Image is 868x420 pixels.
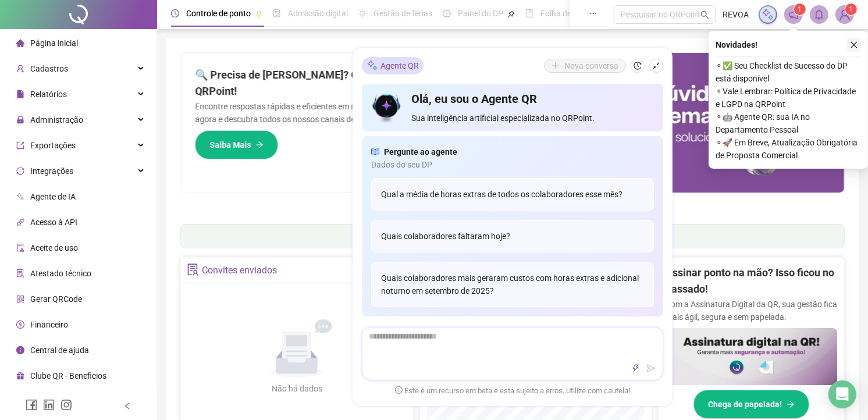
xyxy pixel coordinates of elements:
[716,38,757,51] span: Novidades !
[358,9,367,17] span: sun
[395,385,630,397] span: Este é um recurso em beta e está sujeito a erros. Utilize com cautela!
[798,5,802,13] span: 1
[30,192,76,201] span: Agente de IA
[700,10,709,19] span: search
[16,372,24,380] span: gift
[371,178,654,211] div: Qual a média de horas extras de todos os colaboradores esse mês?
[243,382,350,395] div: Não há dados
[30,141,76,150] span: Exportações
[443,9,451,17] span: dashboard
[652,62,660,70] span: shrink
[16,218,24,226] span: api
[255,10,262,17] span: pushpin
[723,8,749,21] span: REVOA
[30,346,89,355] span: Central de ajuda
[16,244,24,252] span: audit
[195,67,499,100] h2: 🔍 Precisa de [PERSON_NAME]? Conte com o Suporte da QRPoint!
[373,9,432,18] span: Gestão de férias
[716,111,861,136] span: ⚬ 🤖 Agente QR: sua IA no Departamento Pessoal
[30,243,78,252] span: Aceite de uso
[371,145,379,158] span: read
[30,320,68,329] span: Financeiro
[508,10,515,17] span: pushpin
[716,85,861,111] span: ⚬ Vale Lembrar: Política de Privacidade e LGPD na QRPoint
[513,53,844,193] img: banner%2F0cf4e1f0-cb71-40ef-aa93-44bd3d4ee559.png
[666,265,837,298] h2: Assinar ponto na mão? Isso ficou no passado!
[384,145,457,158] span: Pergunte ao agente
[30,115,83,124] span: Administração
[371,158,654,171] span: Dados do seu DP
[16,39,24,47] span: home
[716,59,861,85] span: ⚬ ✅ Seu Checklist de Sucesso do DP está disponível
[30,218,77,227] span: Acesso à API
[16,346,24,354] span: info-circle
[30,294,82,304] span: Gerar QRCode
[666,298,837,323] p: Com a Assinatura Digital da QR, sua gestão fica mais ágil, segura e sem papelada.
[171,9,179,17] span: clock-circle
[762,8,774,21] img: sparkle-icon.fc2bf0ac1784a2077858766a79e2daf3.svg
[544,59,626,73] button: Nova conversa
[16,269,24,277] span: solution
[186,9,251,18] span: Controle de ponto
[850,41,858,49] span: close
[371,262,654,307] div: Quais colaboradores mais geraram custos com horas extras e adicional noturno em setembro de 2025?
[849,5,853,13] span: 1
[644,361,658,375] button: send
[30,269,91,278] span: Atestado técnico
[16,295,24,303] span: qrcode
[202,261,277,280] div: Convites enviados
[411,112,654,124] span: Sua inteligência artificial especializada no QRPoint.
[362,57,424,74] div: Agente QR
[589,9,597,17] span: ellipsis
[367,59,378,72] img: sparkle-icon.fc2bf0ac1784a2077858766a79e2daf3.svg
[371,220,654,252] div: Quais colaboradores faltaram hoje?
[43,399,55,411] span: linkedin
[371,91,402,124] img: icon
[30,371,106,380] span: Clube QR - Beneficios
[209,138,251,151] span: Saiba Mais
[16,65,24,73] span: user-add
[845,3,857,15] sup: Atualize o seu contato no menu Meus Dados
[814,9,824,20] span: bell
[632,364,640,372] span: thunderbolt
[629,361,643,375] button: thunderbolt
[30,90,67,99] span: Relatórios
[16,321,24,329] span: dollar
[16,116,24,124] span: lock
[788,9,799,20] span: notification
[540,9,615,18] span: Folha de pagamento
[828,380,856,408] div: Open Intercom Messenger
[787,400,795,408] span: arrow-right
[61,399,72,411] span: instagram
[195,130,278,159] button: Saiba Mais
[458,9,503,18] span: Painel do DP
[16,90,24,98] span: file
[666,328,837,385] img: banner%2F02c71560-61a6-44d4-94b9-c8ab97240462.png
[708,398,782,411] span: Chega de papelada!
[411,91,654,107] h4: Olá, eu sou o Agente QR
[255,141,264,149] span: arrow-right
[26,399,37,411] span: facebook
[273,9,281,17] span: file-done
[187,264,199,276] span: solution
[16,141,24,150] span: export
[395,386,403,394] span: exclamation-circle
[30,38,78,48] span: Página inicial
[195,100,499,126] p: Encontre respostas rápidas e eficientes em nosso Guia Prático de Suporte. Acesse agora e descubra...
[30,166,73,176] span: Integrações
[836,6,853,23] img: 54687
[634,62,642,70] span: history
[693,390,809,419] button: Chega de papelada!
[716,136,861,162] span: ⚬ 🚀 Em Breve, Atualização Obrigatória de Proposta Comercial
[123,402,131,410] span: left
[794,3,806,15] sup: 1
[288,9,348,18] span: Admissão digital
[16,167,24,175] span: sync
[30,64,68,73] span: Cadastros
[525,9,533,17] span: book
